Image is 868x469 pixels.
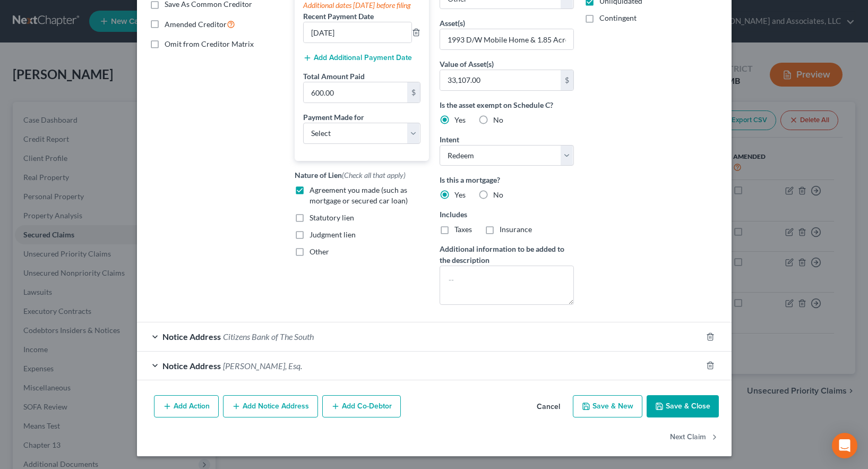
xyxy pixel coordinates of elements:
button: Add Co-Debtor [322,395,401,417]
button: Add Action [154,395,219,417]
span: Yes [454,190,466,199]
label: Intent [440,134,459,145]
span: No [493,115,503,124]
input: -- [304,22,411,42]
input: 0.00 [440,70,561,90]
span: Agreement you made (such as mortgage or secured car loan) [310,185,408,205]
button: Add Additional Payment Date [303,54,412,62]
span: Omit from Creditor Matrix [165,39,254,48]
label: Nature of Lien [295,169,406,181]
div: $ [561,70,573,90]
label: Asset(s) [440,18,465,29]
span: Statutory lien [310,213,354,222]
div: $ [407,82,420,103]
label: Total Amount Paid [303,71,365,82]
span: Taxes [454,225,472,234]
label: Payment Made for [303,112,364,123]
div: Open Intercom Messenger [832,433,857,458]
input: 0.00 [304,82,407,103]
span: Insurance [500,225,532,234]
span: Other [310,247,329,256]
label: Is the asset exempt on Schedule C? [440,99,574,110]
span: Yes [454,115,466,124]
span: No [493,190,503,199]
span: Notice Address [162,361,221,371]
span: Citizens Bank of The South [223,331,314,342]
label: Value of Asset(s) [440,58,494,70]
input: Specify... [440,29,573,49]
button: Save & New [573,395,642,417]
label: Recent Payment Date [303,11,374,22]
span: [PERSON_NAME], Esq. [223,361,302,371]
span: Amended Creditor [165,20,227,29]
label: Additional information to be added to the description [440,243,574,266]
button: Next Claim [670,426,719,448]
label: Includes [440,209,574,220]
button: Save & Close [647,395,719,417]
button: Add Notice Address [223,395,318,417]
span: Notice Address [162,331,221,342]
span: Contingent [599,13,637,22]
button: Cancel [528,396,569,417]
label: Is this a mortgage? [440,174,574,185]
span: (Check all that apply) [342,170,406,180]
span: Judgment lien [310,230,356,239]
